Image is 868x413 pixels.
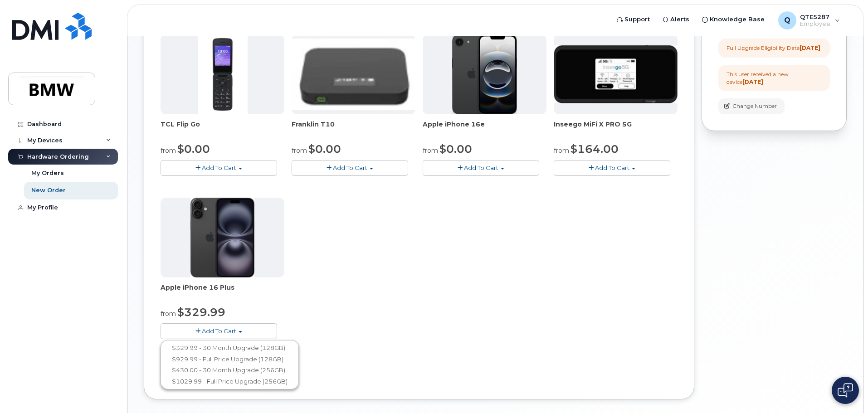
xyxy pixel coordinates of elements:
[292,146,307,155] small: from
[161,283,284,301] div: Apple iPhone 16 Plus
[333,164,367,171] span: Add To Cart
[163,364,297,376] a: $430.00 - 30 Month Upgrade (256GB)
[784,15,790,26] span: Q
[439,142,472,155] span: $0.00
[718,98,785,114] button: Change Number
[727,70,822,86] div: This user received a new device
[198,34,248,114] img: TCL_FLIP_MODE.jpg
[292,120,415,138] div: Franklin T10
[161,323,277,339] button: Add To Cart
[800,13,830,20] span: QTE5287
[202,327,236,335] span: Add To Cart
[202,164,236,171] span: Add To Cart
[163,376,297,387] a: $1029.99 - Full Price Upgrade (256GB)
[554,45,678,103] img: cut_small_inseego_5G.jpg
[177,142,210,155] span: $0.00
[423,146,438,155] small: from
[177,306,225,319] span: $329.99
[696,10,771,29] a: Knowledge Base
[161,120,284,138] div: TCL Flip Go
[452,34,517,114] img: iphone16e.png
[190,198,254,277] img: iphone_16_plus.png
[163,354,297,365] a: $929.99 - Full Price Upgrade (128GB)
[727,44,820,52] div: Full Upgrade Eligibility Date
[554,160,670,176] button: Add To Cart
[161,310,176,318] small: from
[742,78,763,85] strong: [DATE]
[554,146,569,155] small: from
[800,44,820,51] strong: [DATE]
[464,164,498,171] span: Add To Cart
[732,102,777,110] span: Change Number
[423,120,546,138] div: Apple iPhone 16e
[163,342,297,354] a: $329.99 - 30 Month Upgrade (128GB)
[292,160,408,176] button: Add To Cart
[656,10,696,29] a: Alerts
[624,15,650,24] span: Support
[710,15,765,24] span: Knowledge Base
[670,15,689,24] span: Alerts
[838,383,853,398] img: Open chat
[554,120,678,138] div: Inseego MiFi X PRO 5G
[571,142,619,155] span: $164.00
[595,164,629,171] span: Add To Cart
[610,10,656,29] a: Support
[423,160,539,176] button: Add To Cart
[772,11,846,29] div: QTE5287
[800,20,830,28] span: Employee
[161,160,277,176] button: Add To Cart
[161,146,176,155] small: from
[308,142,341,155] span: $0.00
[292,39,415,110] img: t10.jpg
